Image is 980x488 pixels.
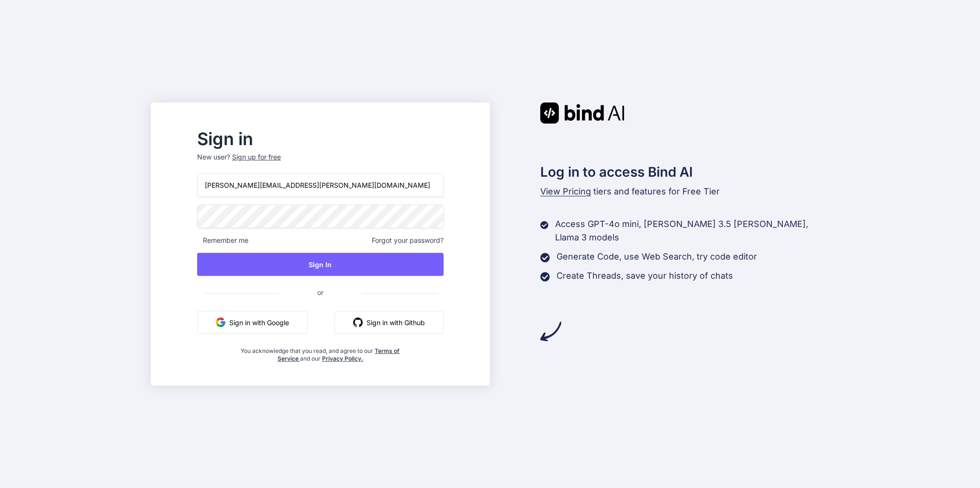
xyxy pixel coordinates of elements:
h2: Log in to access Bind AI [540,162,829,182]
div: Sign up for free [232,152,281,162]
input: Login or Email [197,173,444,197]
p: Generate Code, use Web Search, try code editor [557,250,757,263]
span: or [279,281,362,304]
img: arrow [540,321,561,342]
span: View Pricing [540,186,591,196]
span: Remember me [197,236,248,245]
a: Privacy Policy. [322,355,363,362]
img: Bind AI logo [540,102,624,124]
a: Terms of Service [278,347,400,362]
div: You acknowledge that you read, and agree to our and our [238,341,403,363]
span: Forgot your password? [372,236,444,245]
p: New user? [197,152,444,173]
h2: Sign in [197,131,444,147]
button: Sign in with Google [197,311,308,334]
p: Create Threads, save your history of chats [557,269,733,283]
img: google [216,318,225,327]
p: tiers and features for Free Tier [540,185,829,198]
img: github [353,318,363,327]
p: Access GPT-4o mini, [PERSON_NAME] 3.5 [PERSON_NAME], Llama 3 models [555,217,829,244]
button: Sign In [197,253,444,276]
button: Sign in with Github [334,311,444,334]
